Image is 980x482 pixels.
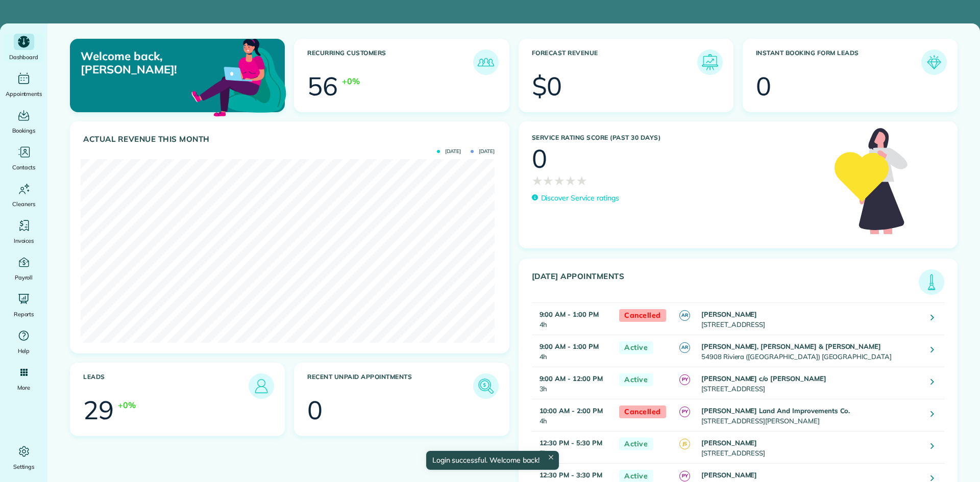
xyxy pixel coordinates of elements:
[12,162,35,172] span: Contacts
[4,443,43,472] a: Settings
[576,171,587,190] span: ★
[543,171,554,190] span: ★
[6,89,42,99] span: Appointments
[307,73,338,99] div: 56
[619,373,653,386] span: Active
[699,399,923,432] td: [STREET_ADDRESS][PERSON_NAME]
[437,149,461,154] span: [DATE]
[540,310,599,318] strong: 9:00 AM - 1:00 PM
[4,144,43,172] a: Contacts
[701,471,757,479] strong: [PERSON_NAME]
[619,438,653,450] span: Active
[251,376,272,396] img: icon_leads-1bed01f49abd5b7fead27621c3d59655bb73ed531f8eeb49469d10e621d6b896.png
[756,49,921,75] h3: Instant Booking Form Leads
[699,432,923,464] td: [STREET_ADDRESS]
[532,171,543,190] span: ★
[619,309,666,322] span: Cancelled
[426,451,558,470] div: Login successful. Welcome back!
[701,407,850,415] strong: [PERSON_NAME] Land And Improvements Co.
[532,303,615,335] td: 4h
[532,134,824,141] h3: Service Rating score (past 30 days)
[554,171,565,190] span: ★
[679,407,690,417] span: PY
[476,376,496,396] img: icon_unpaid_appointments-47b8ce3997adf2238b356f14209ab4cced10bd1f174958f3ca8f1d0dd7fffeee.png
[4,291,43,319] a: Reports
[4,107,43,136] a: Bookings
[307,397,323,423] div: 0
[540,439,602,447] strong: 12:30 PM - 5:30 PM
[701,310,757,318] strong: [PERSON_NAME]
[4,70,43,99] a: Appointments
[307,49,473,75] h3: Recurring Customers
[9,52,38,62] span: Dashboard
[540,407,603,415] strong: 10:00 AM - 2:00 PM
[619,405,666,418] span: Cancelled
[532,73,562,99] div: $0
[540,342,599,350] strong: 9:00 AM - 1:00 PM
[701,374,826,383] strong: [PERSON_NAME] c/o [PERSON_NAME]
[699,303,923,335] td: [STREET_ADDRESS]
[4,327,43,356] a: Help
[17,383,30,393] span: More
[83,373,249,399] h3: Leads
[532,193,619,204] a: Discover Service ratings
[83,397,114,423] div: 29
[679,310,690,321] span: AR
[699,367,923,399] td: [STREET_ADDRESS]
[532,399,615,432] td: 4h
[83,135,499,144] h3: Actual Revenue this month
[81,49,216,77] p: Welcome back, [PERSON_NAME]!
[532,272,919,295] h3: [DATE] Appointments
[541,193,619,204] p: Discover Service ratings
[14,309,34,319] span: Reports
[12,125,36,136] span: Bookings
[14,236,34,246] span: Invoices
[532,367,615,399] td: 3h
[921,272,942,292] img: icon_todays_appointments-901f7ab196bb0bea1936b74009e4eb5ffbc2d2711fa7634e0d609ed5ef32b18b.png
[700,52,720,72] img: icon_forecast_revenue-8c13a41c7ed35a8dcfafea3cbb826a0462acb37728057bba2d056411b612bbbe.png
[619,341,653,354] span: Active
[756,73,771,99] div: 0
[532,49,697,75] h3: Forecast Revenue
[4,181,43,209] a: Cleaners
[679,374,690,385] span: PY
[307,373,473,399] h3: Recent unpaid appointments
[679,471,690,481] span: PY
[13,462,35,472] span: Settings
[15,272,33,283] span: Payroll
[701,342,881,350] strong: [PERSON_NAME], [PERSON_NAME] & [PERSON_NAME]
[12,199,35,209] span: Cleaners
[4,217,43,246] a: Invoices
[342,75,360,87] div: +0%
[701,439,757,447] strong: [PERSON_NAME]
[532,432,615,464] td: 5h
[18,346,30,356] span: Help
[540,471,602,479] strong: 12:30 PM - 3:30 PM
[540,374,603,383] strong: 9:00 AM - 12:00 PM
[476,52,496,72] img: icon_recurring_customers-cf858462ba22bcd05b5a5880d41d6543d210077de5bb9ebc9590e49fd87d84ed.png
[565,171,576,190] span: ★
[4,34,43,62] a: Dashboard
[532,146,547,171] div: 0
[679,342,690,353] span: AR
[679,439,690,449] span: JS
[532,335,615,367] td: 4h
[4,254,43,283] a: Payroll
[118,399,136,411] div: +0%
[471,149,495,154] span: [DATE]
[699,335,923,367] td: 54908 Riviera ([GEOGRAPHIC_DATA]) [GEOGRAPHIC_DATA]
[189,27,288,126] img: dashboard_welcome-42a62b7d889689a78055ac9021e634bf52bae3f8056760290aed330b23ab8690.png
[924,52,944,72] img: icon_form_leads-04211a6a04a5b2264e4ee56bc0799ec3eb69b7e499cbb523a139df1d13a81ae0.png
